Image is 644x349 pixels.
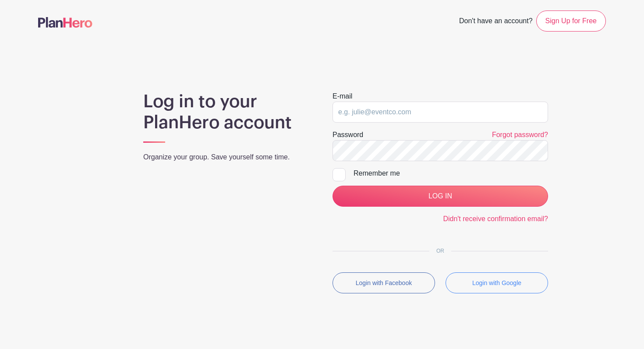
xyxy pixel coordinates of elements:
[38,17,92,28] img: logo-507f7623f17ff9eddc593b1ce0a138ce2505c220e1c5a4e2b4648c50719b7d32.svg
[356,279,412,286] small: Login with Facebook
[429,248,451,254] span: OR
[333,186,548,207] input: LOG IN
[333,91,352,102] label: E-mail
[333,102,548,123] input: e.g. julie@eventco.com
[536,11,606,32] a: Sign Up for Free
[446,272,548,293] button: Login with Google
[333,272,435,293] button: Login with Facebook
[333,130,363,140] label: Password
[472,279,521,286] small: Login with Google
[354,168,548,179] div: Remember me
[459,12,533,32] span: Don't have an account?
[143,152,311,162] p: Organize your group. Save yourself some time.
[492,131,548,138] a: Forgot password?
[443,215,548,222] a: Didn't receive confirmation email?
[143,91,311,133] h1: Log in to your PlanHero account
